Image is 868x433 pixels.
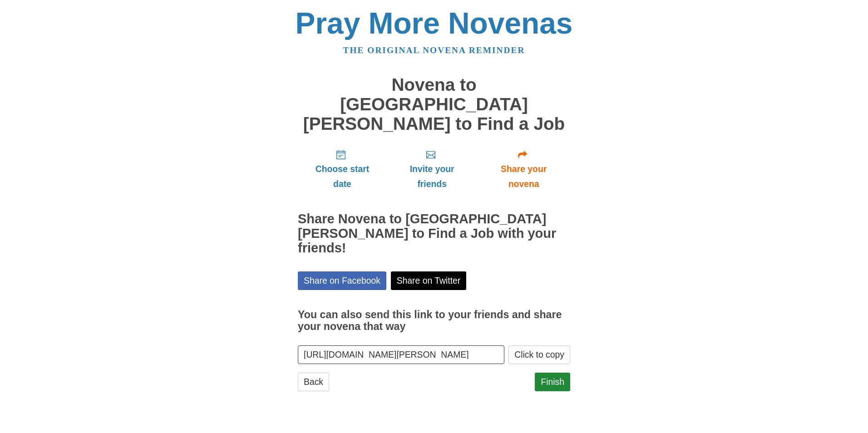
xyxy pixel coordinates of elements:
[298,309,570,332] h3: You can also send this link to your friends and share your novena that way
[508,345,570,364] button: Click to copy
[298,373,329,391] a: Back
[387,143,477,197] a: Invite your friends
[343,45,525,55] a: The original novena reminder
[307,162,378,192] span: Choose start date
[296,6,573,40] a: Pray More Novenas
[298,143,387,197] a: Choose start date
[391,271,467,290] a: Share on Twitter
[486,162,561,192] span: Share your novena
[535,373,570,391] a: Finish
[396,162,468,192] span: Invite your friends
[477,143,570,197] a: Share your novena
[298,271,386,290] a: Share on Facebook
[298,75,570,133] h1: Novena to [GEOGRAPHIC_DATA][PERSON_NAME] to Find a Job
[298,212,570,256] h2: Share Novena to [GEOGRAPHIC_DATA][PERSON_NAME] to Find a Job with your friends!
